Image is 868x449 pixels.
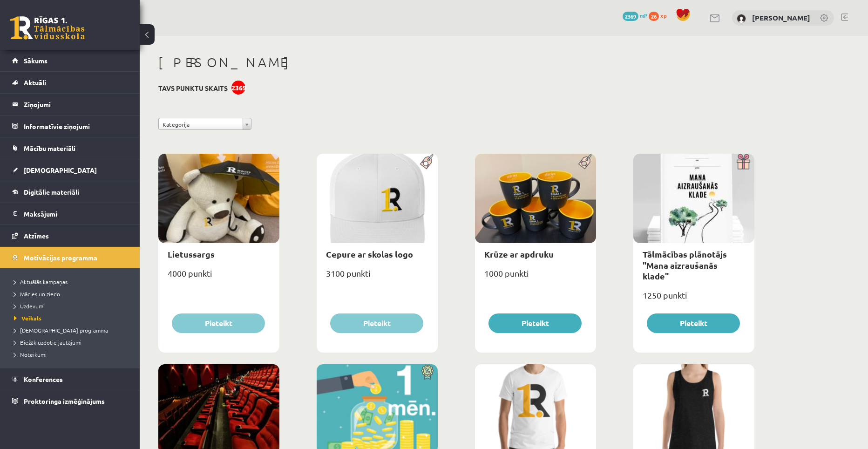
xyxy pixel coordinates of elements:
[14,302,45,310] span: Uzdevumi
[488,313,582,333] button: Pieteikt
[14,350,130,359] a: Noteikumi
[330,313,423,333] button: Pieteikt
[14,339,81,346] span: Biežāk uzdotie jautājumi
[649,12,659,21] span: 26
[12,116,128,137] a: Informatīvie ziņojumi
[12,247,128,268] a: Motivācijas programma
[417,364,438,380] img: Atlaide
[623,12,638,21] span: 2369
[660,12,666,19] span: xp
[24,166,97,174] span: [DEMOGRAPHIC_DATA]
[12,72,128,93] a: Aktuāli
[14,314,41,322] span: Veikals
[484,249,554,259] a: Krūze ar apdruku
[24,56,47,65] span: Sākums
[575,154,596,170] img: Populāra prece
[14,278,130,286] a: Aktuālās kampaņas
[172,313,265,333] button: Pieteikt
[649,12,671,19] a: 26 xp
[24,397,105,405] span: Proktoringa izmēģinājums
[163,118,239,130] span: Kategorija
[158,84,228,92] h3: Tavs punktu skaits
[12,159,128,181] a: [DEMOGRAPHIC_DATA]
[231,81,245,95] div: 2369
[12,137,128,159] a: Mācību materiāli
[14,302,130,310] a: Uzdevumi
[14,327,108,334] span: [DEMOGRAPHIC_DATA] programma
[14,278,68,286] span: Aktuālās kampaņas
[14,338,130,347] a: Biežāk uzdotie jautājumi
[24,144,75,152] span: Mācību materiāli
[417,154,438,170] img: Populāra prece
[643,249,727,281] a: Tālmācības plānotājs "Mana aizraušanās klade"
[14,351,47,358] span: Noteikumi
[737,14,746,23] img: Rauls Sakne
[158,265,279,289] div: 4000 punkti
[14,326,130,334] a: [DEMOGRAPHIC_DATA] programma
[10,16,85,40] a: Rīgas 1. Tālmācības vidusskola
[24,231,49,240] span: Atzīmes
[14,290,60,298] span: Mācies un ziedo
[24,94,128,115] legend: Ziņojumi
[475,265,596,289] div: 1000 punkti
[14,290,130,298] a: Mācies un ziedo
[12,94,128,115] a: Ziņojumi
[24,203,128,224] legend: Maksājumi
[640,12,647,19] span: mP
[24,78,46,87] span: Aktuāli
[158,54,754,70] h1: [PERSON_NAME]
[24,375,63,383] span: Konferences
[633,287,754,311] div: 1250 punkti
[12,390,128,412] a: Proktoringa izmēģinājums
[24,188,79,196] span: Digitālie materiāli
[168,249,215,259] a: Lietussargs
[326,249,413,259] a: Cepure ar skolas logo
[623,12,647,19] a: 2369 mP
[317,265,438,289] div: 3100 punkti
[12,368,128,390] a: Konferences
[12,225,128,246] a: Atzīmes
[24,116,128,137] legend: Informatīvie ziņojumi
[24,253,97,262] span: Motivācijas programma
[733,154,754,170] img: Dāvana ar pārsteigumu
[647,313,740,333] button: Pieteikt
[14,314,130,322] a: Veikals
[158,118,251,130] a: Kategorija
[752,13,810,22] a: [PERSON_NAME]
[12,181,128,203] a: Digitālie materiāli
[12,50,128,71] a: Sākums
[12,203,128,224] a: Maksājumi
